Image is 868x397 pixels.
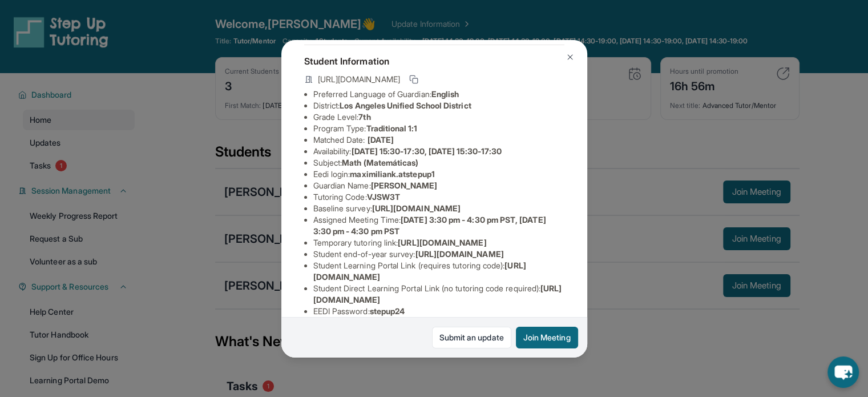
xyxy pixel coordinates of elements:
li: District: [313,100,564,111]
span: Math (Matemáticas) [342,158,418,167]
span: [DATE] 15:30-17:30, [DATE] 15:30-17:30 [351,146,502,156]
span: [PERSON_NAME] [371,181,438,190]
a: Submit an update [432,327,511,348]
span: [DATE] [368,135,394,145]
span: Traditional 1:1 [366,123,417,133]
li: Assigned Meeting Time : [313,214,564,237]
li: Availability: [313,146,564,157]
span: [URL][DOMAIN_NAME] [415,249,503,259]
li: Tutoring Code : [313,191,564,203]
button: Copy link [407,73,421,86]
img: Close Icon [566,53,575,62]
li: Eedi login : [313,169,564,180]
li: Student Learning Portal Link (requires tutoring code) : [313,260,564,283]
li: Program Type: [313,123,564,134]
li: Baseline survey : [313,203,564,214]
span: maximiliank.atstepup1 [350,169,434,179]
li: EEDI Password : [313,306,564,317]
li: Subject : [313,157,564,169]
span: Los Angeles Unified School District [340,101,471,110]
span: 7th [358,112,370,122]
span: VJSW3T [367,192,400,202]
li: Matched Date: [313,134,564,146]
li: Student end-of-year survey : [313,248,564,260]
h4: Student Information [304,54,564,68]
li: Guardian Name : [313,180,564,191]
button: chat-button [827,356,859,388]
li: Grade Level: [313,111,564,123]
li: Student Direct Learning Portal Link (no tutoring code required) : [313,283,564,306]
span: English [431,89,459,99]
span: [URL][DOMAIN_NAME] [372,203,461,213]
li: Preferred Language of Guardian: [313,89,564,100]
span: stepup24 [370,306,405,316]
span: [DATE] 3:30 pm - 4:30 pm PST, [DATE] 3:30 pm - 4:30 pm PST [313,215,546,236]
span: [URL][DOMAIN_NAME] [318,74,400,85]
span: [URL][DOMAIN_NAME] [398,238,486,247]
button: Join Meeting [516,327,578,348]
li: Temporary tutoring link : [313,237,564,248]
